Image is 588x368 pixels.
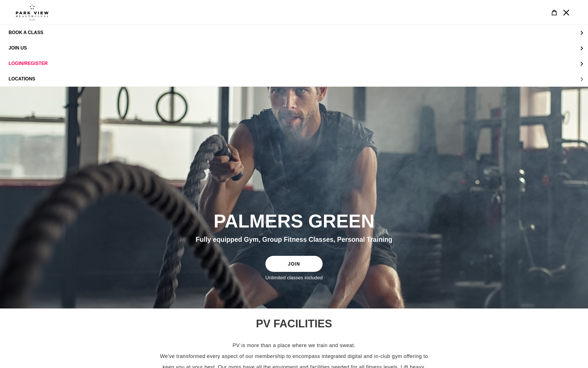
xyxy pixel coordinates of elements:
label: Unlimited classes included [265,275,323,281]
span: LOCATIONS [9,76,35,81]
span: BOOK A CLASS [9,30,43,35]
span: LOGIN/REGISTER [9,61,48,66]
h2: PV FACILITIES [138,317,450,330]
h2: PALMERS GREEN [138,210,450,232]
button: Menu [560,6,572,19]
span: JOIN US [9,45,27,51]
img: Park view health clubs is a gym near you. [16,4,49,20]
span: Fully equipped Gym, Group Fitness Classes, Personal Training [196,236,392,243]
a: JOIN [265,256,323,272]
